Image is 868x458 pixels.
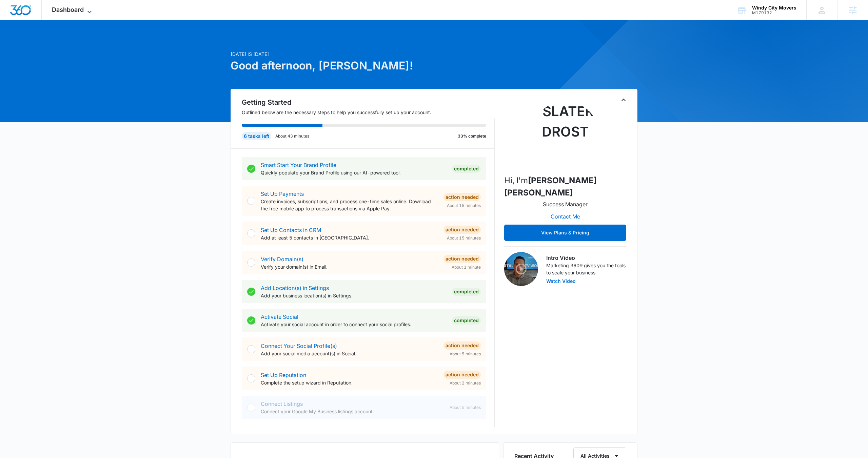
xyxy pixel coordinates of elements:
[443,255,481,263] div: Action Needed
[11,11,16,16] img: logo_orange.svg
[452,165,481,173] div: Completed
[752,5,796,11] div: account name
[450,380,481,386] span: About 2 minutes
[19,11,33,16] div: v 4.0.25
[242,97,495,107] h2: Getting Started
[450,351,481,357] span: About 5 minutes
[261,313,298,320] a: Activate Social
[546,254,626,262] h3: Intro Video
[544,208,587,225] button: Contact Me
[531,101,599,169] img: Slater Drost
[261,234,438,241] p: Add at least 5 contacts in [GEOGRAPHIC_DATA].
[261,198,438,212] p: Create invoices, subscriptions, and process one-time sales online. Download the free mobile app t...
[261,379,438,386] p: Complete the setup wizard in Reputation.
[242,109,495,116] p: Outlined below are the necessary steps to help you successfully set up your account.
[752,11,796,15] div: account id
[504,175,597,197] strong: [PERSON_NAME] [PERSON_NAME]
[67,39,73,45] img: tab_keywords_by_traffic_grey.svg
[450,404,481,411] span: About 5 minutes
[26,40,61,44] div: Domain Overview
[447,235,481,241] span: About 15 minutes
[261,162,336,168] a: Smart Start Your Brand Profile
[261,227,321,233] a: Set Up Contacts in CRM
[261,169,447,176] p: Quickly populate your Brand Profile using our AI-powered tool.
[443,371,481,379] div: Action Needed
[452,264,481,270] span: About 1 minute
[18,39,24,45] img: tab_domain_overview_orange.svg
[546,262,626,276] p: Marketing 360® gives you the tools to scale your business.
[261,256,303,263] a: Verify Domain(s)
[261,285,329,291] a: Add Location(s) in Settings
[443,193,481,201] div: Action Needed
[231,50,499,58] p: [DATE] is [DATE]
[11,18,16,23] img: website_grey.svg
[452,316,481,325] div: Completed
[504,252,538,286] img: Intro Video
[452,288,481,296] div: Completed
[543,200,588,208] p: Success Manager
[504,225,626,241] button: View Plans & Pricing
[261,263,438,270] p: Verify your domain(s) in Email.
[275,133,309,139] p: About 43 minutes
[18,18,75,23] div: Domain: [DOMAIN_NAME]
[261,350,438,357] p: Add your social media account(s) in Social.
[261,292,447,299] p: Add your business location(s) in Settings.
[261,190,304,197] a: Set Up Payments
[447,203,481,209] span: About 15 minutes
[546,279,576,284] button: Watch Video
[75,40,114,44] div: Keywords by Traffic
[443,226,481,234] div: Action Needed
[504,174,626,199] p: Hi, I'm
[261,408,444,415] p: Connect your Google My Business listings account.
[261,321,447,328] p: Activate your social account in order to connect your social profiles.
[458,133,486,139] p: 33% complete
[619,96,628,104] button: Toggle Collapse
[52,6,84,13] span: Dashboard
[242,132,271,140] div: 6 tasks left
[261,342,337,349] a: Connect Your Social Profile(s)
[443,341,481,350] div: Action Needed
[231,58,499,74] h1: Good afternoon, [PERSON_NAME]!
[261,372,306,378] a: Set Up Reputation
